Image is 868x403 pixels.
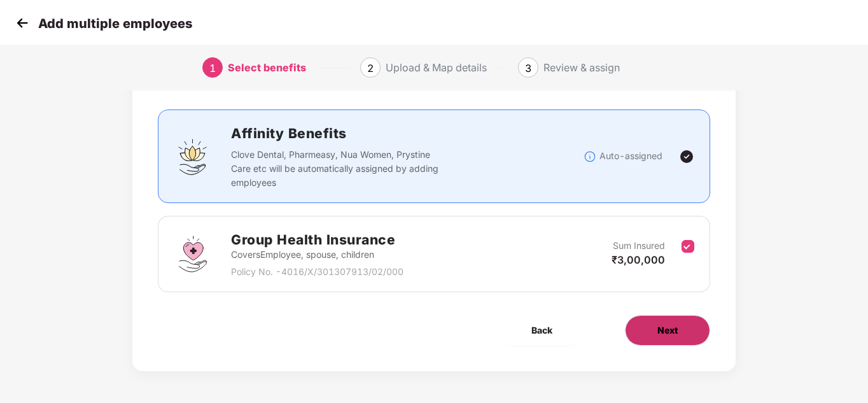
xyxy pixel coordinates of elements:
[525,62,531,74] span: 3
[584,150,596,163] img: svg+xml;base64,PHN2ZyBpZD0iSW5mb18tXzMyeDMyIiBkYXRhLW5hbWU9IkluZm8gLSAzMngzMiIgeG1sbnM9Imh0dHA6Ly...
[612,253,665,266] span: ₹3,00,000
[543,57,620,78] div: Review & assign
[231,265,403,279] p: Policy No. - 4016/X/301307913/02/000
[231,148,442,190] p: Clove Dental, Pharmeasy, Nua Women, Prystine Care etc will be automatically assigned by adding em...
[531,323,552,337] span: Back
[500,315,584,346] button: Back
[599,149,662,163] p: Auto-assigned
[174,235,212,273] img: svg+xml;base64,PHN2ZyBpZD0iR3JvdXBfSGVhbHRoX0luc3VyYW5jZSIgZGF0YS1uYW1lPSJHcm91cCBIZWFsdGggSW5zdX...
[679,149,694,164] img: svg+xml;base64,PHN2ZyBpZD0iVGljay0yNHgyNCIgeG1sbnM9Imh0dHA6Ly93d3cudzMub3JnLzIwMDAvc3ZnIiB3aWR0aD...
[657,323,678,337] span: Next
[625,315,710,346] button: Next
[386,57,487,78] div: Upload & Map details
[228,57,306,78] div: Select benefits
[231,229,403,250] h2: Group Health Insurance
[613,239,665,253] p: Sum Insured
[231,248,403,262] p: Covers Employee, spouse, children
[231,123,583,144] h2: Affinity Benefits
[174,138,212,176] img: svg+xml;base64,PHN2ZyBpZD0iQWZmaW5pdHlfQmVuZWZpdHMiIGRhdGEtbmFtZT0iQWZmaW5pdHkgQmVuZWZpdHMiIHhtbG...
[13,13,32,32] img: svg+xml;base64,PHN2ZyB4bWxucz0iaHR0cDovL3d3dy53My5vcmcvMjAwMC9zdmciIHdpZHRoPSIzMCIgaGVpZ2h0PSIzMC...
[209,62,216,74] span: 1
[38,16,192,31] p: Add multiple employees
[367,62,374,74] span: 2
